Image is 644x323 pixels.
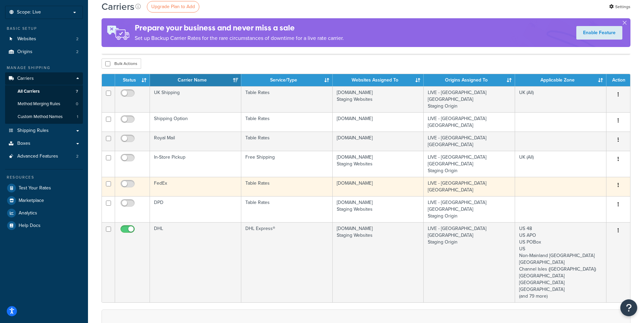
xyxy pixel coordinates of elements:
td: LIVE - [GEOGRAPHIC_DATA] [GEOGRAPHIC_DATA] Staging Origin [424,222,515,302]
span: 2 [76,154,79,159]
button: Bulk Actions [102,59,141,69]
td: Shipping Option [150,112,241,132]
span: Method Merging Rules [18,101,60,107]
td: [DOMAIN_NAME] Staging Websites [333,196,424,222]
span: Websites [17,36,36,42]
td: [DOMAIN_NAME] [333,132,424,151]
th: Origins Assigned To: activate to sort column ascending [424,74,515,86]
td: Table Rates [241,112,333,132]
span: Analytics [19,210,37,216]
a: Boxes [5,137,83,150]
div: Manage Shipping [5,65,83,71]
a: All Carriers 7 [5,85,83,98]
a: Settings [609,2,630,11]
span: All Carriers [18,89,40,94]
th: Applicable Zone: activate to sort column ascending [515,74,606,86]
td: UK Shipping [150,86,241,112]
td: US 48 US APO US POBox US Non-Mainland [GEOGRAPHIC_DATA] [GEOGRAPHIC_DATA] Channel Isles ([GEOGRAP... [515,222,606,302]
td: DPD [150,196,241,222]
span: 7 [76,89,78,94]
li: All Carriers [5,85,83,98]
h4: Prepare your business and never miss a sale [135,22,344,33]
div: Resources [5,175,83,180]
a: Websites 2 [5,33,83,45]
td: LIVE - [GEOGRAPHIC_DATA] [GEOGRAPHIC_DATA] Staging Origin [424,86,515,112]
li: Advanced Features [5,150,83,163]
span: 2 [76,36,79,42]
a: Test Your Rates [5,182,83,194]
li: Custom Method Names [5,111,83,123]
td: In-Store Pickup [150,151,241,177]
td: LIVE - [GEOGRAPHIC_DATA] [GEOGRAPHIC_DATA] Staging Origin [424,151,515,177]
th: Service/Type: activate to sort column ascending [241,74,333,86]
span: 0 [76,101,78,107]
span: Marketplace [19,198,44,204]
a: Marketplace [5,194,83,207]
li: Origins [5,46,83,58]
span: 1 [77,114,78,120]
span: Carriers [17,76,34,82]
td: Table Rates [241,196,333,222]
span: Origins [17,49,32,55]
td: LIVE - [GEOGRAPHIC_DATA] [GEOGRAPHIC_DATA] Staging Origin [424,196,515,222]
td: Royal Mail [150,132,241,151]
a: Custom Method Names 1 [5,111,83,123]
span: 2 [76,49,79,55]
li: Websites [5,33,83,45]
td: LIVE - [GEOGRAPHIC_DATA] [GEOGRAPHIC_DATA] [424,112,515,132]
span: Upgrade Plan to Add [151,3,195,10]
a: Help Docs [5,220,83,232]
td: FedEx [150,177,241,196]
li: Method Merging Rules [5,98,83,110]
span: Shipping Rules [17,128,49,134]
th: Action [606,74,630,86]
td: Free Shipping [241,151,333,177]
td: Table Rates [241,177,333,196]
div: Basic Setup [5,26,83,31]
td: UK (All) [515,86,606,112]
td: [DOMAIN_NAME] [333,177,424,196]
td: LIVE - [GEOGRAPHIC_DATA] [GEOGRAPHIC_DATA] [424,177,515,196]
a: Method Merging Rules 0 [5,98,83,110]
td: DHL [150,222,241,302]
td: [DOMAIN_NAME] [333,112,424,132]
span: Scope: Live [17,9,41,15]
td: [DOMAIN_NAME] Staging Websites [333,151,424,177]
td: UK (All) [515,151,606,177]
a: Carriers [5,72,83,85]
td: [DOMAIN_NAME] Staging Websites [333,222,424,302]
span: Custom Method Names [18,114,63,120]
th: Status: activate to sort column ascending [115,74,150,86]
a: Analytics [5,207,83,219]
img: ad-rules-rateshop-fe6ec290ccb7230408bd80ed9643f0289d75e0ffd9eb532fc0e269fcd187b520.png [102,18,135,47]
button: Open Resource Center [620,299,637,316]
p: Set up Backup Carrier Rates for the rare circumstances of downtime for a live rate carrier. [135,33,344,43]
span: Test Your Rates [19,185,51,191]
span: Advanced Features [17,154,58,159]
a: Upgrade Plan to Add [147,1,199,13]
span: Help Docs [19,223,41,229]
li: Carriers [5,72,83,124]
a: Origins 2 [5,46,83,58]
td: [DOMAIN_NAME] Staging Websites [333,86,424,112]
a: Shipping Rules [5,124,83,137]
td: Table Rates [241,132,333,151]
th: Websites Assigned To: activate to sort column ascending [333,74,424,86]
td: Table Rates [241,86,333,112]
a: Enable Feature [576,26,622,40]
a: Advanced Features 2 [5,150,83,163]
th: Carrier Name: activate to sort column ascending [150,74,241,86]
span: Boxes [17,141,30,146]
td: DHL Express® [241,222,333,302]
td: LIVE - [GEOGRAPHIC_DATA] [GEOGRAPHIC_DATA] [424,132,515,151]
